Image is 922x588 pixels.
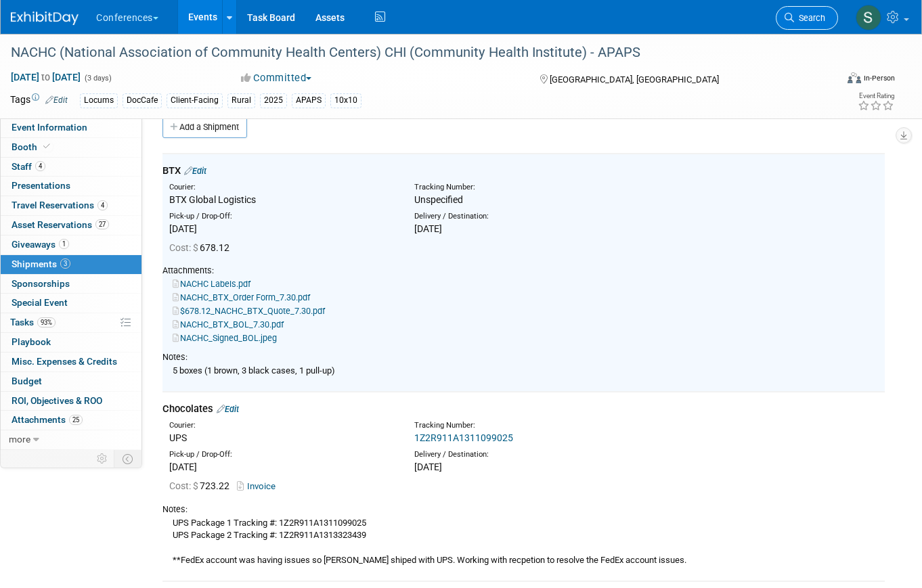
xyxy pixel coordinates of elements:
[162,351,885,363] div: Notes:
[9,434,30,445] span: more
[35,161,45,171] span: 4
[414,222,639,235] div: [DATE]
[6,41,820,65] div: NACHC (National Association of Community Health Centers) CHI (Community Health Institute) - APAPS
[1,372,141,391] a: Budget
[794,13,825,23] span: Search
[12,336,51,347] span: Playbook
[60,258,70,269] span: 3
[97,200,108,210] span: 4
[1,392,141,411] a: ROI, Objectives & ROO
[162,116,247,138] a: Add a Shipment
[10,317,56,327] span: Tasks
[414,182,701,193] div: Tracking Number:
[80,93,118,108] div: Locums
[173,319,284,330] a: NACHC_BTX_BOL_7.30.pdf
[12,376,42,386] span: Budget
[37,317,56,327] span: 93%
[169,211,394,222] div: Pick-up / Drop-Off:
[1,235,141,254] a: Giveaways1
[414,211,639,222] div: Delivery / Destination:
[1,138,141,157] a: Booth
[162,402,885,416] div: Chocolates
[169,182,394,193] div: Courier:
[1,333,141,352] a: Playbook
[11,12,79,25] img: ExhibitDay
[414,432,513,443] a: 1Z2R911A1311099025
[12,239,69,250] span: Giveaways
[848,72,861,83] img: Format-Inperson.png
[414,194,463,205] span: Unspecified
[10,93,68,108] td: Tags
[162,363,885,378] div: 5 boxes (1 brown, 3 black cases, 1 pull-up)
[114,450,142,468] td: Toggle Event Tabs
[162,265,885,277] div: Attachments:
[83,74,112,83] span: (3 days)
[414,449,639,460] div: Delivery / Destination:
[1,275,141,294] a: Sponsorships
[169,449,394,460] div: Pick-up / Drop-Off:
[12,395,102,406] span: ROI, Objectives & ROO
[12,258,70,269] span: Shipments
[12,180,70,191] span: Presentations
[12,219,109,230] span: Asset Reservations
[43,143,50,150] i: Booth reservation complete
[1,118,141,137] a: Event Information
[227,93,255,108] div: Rural
[173,333,277,343] a: NACHC_Signed_BOL.jpeg
[162,516,885,567] div: UPS Package 1 Tracking #: 1Z2R911A1311099025 UPS Package 2 Tracking #: 1Z2R911A1313323439 **FedEx...
[12,161,45,172] span: Staff
[169,480,235,491] span: 723.22
[292,93,326,108] div: APAPS
[236,71,317,85] button: Committed
[12,200,108,210] span: Travel Reservations
[1,294,141,313] a: Special Event
[169,242,235,253] span: 678.12
[123,93,162,108] div: DocCafe
[858,93,894,99] div: Event Rating
[95,219,109,229] span: 27
[550,74,719,85] span: [GEOGRAPHIC_DATA], [GEOGRAPHIC_DATA]
[414,420,701,431] div: Tracking Number:
[169,460,394,474] div: [DATE]
[776,6,838,30] a: Search
[764,70,895,91] div: Event Format
[173,292,310,302] a: NACHC_BTX_Order Form_7.30.pdf
[169,420,394,431] div: Courier:
[414,460,639,474] div: [DATE]
[260,93,287,108] div: 2025
[1,196,141,215] a: Travel Reservations4
[1,313,141,332] a: Tasks93%
[45,95,68,105] a: Edit
[217,404,239,414] a: Edit
[1,255,141,274] a: Shipments3
[169,193,394,206] div: BTX Global Logistics
[69,415,83,425] span: 25
[167,93,223,108] div: Client-Facing
[12,297,68,308] span: Special Event
[173,306,325,316] a: $678.12_NACHC_BTX_Quote_7.30.pdf
[12,356,117,367] span: Misc. Expenses & Credits
[863,73,895,83] div: In-Person
[169,480,200,491] span: Cost: $
[169,222,394,235] div: [DATE]
[184,166,206,176] a: Edit
[1,216,141,235] a: Asset Reservations27
[856,5,881,30] img: Sophie Buffo
[237,481,281,491] a: Invoice
[1,430,141,449] a: more
[12,414,83,425] span: Attachments
[1,411,141,430] a: Attachments25
[162,503,885,516] div: Notes:
[59,239,69,249] span: 1
[10,71,81,83] span: [DATE] [DATE]
[330,93,361,108] div: 10x10
[12,122,87,133] span: Event Information
[12,141,53,152] span: Booth
[91,450,114,468] td: Personalize Event Tab Strip
[169,242,200,253] span: Cost: $
[12,278,70,289] span: Sponsorships
[162,164,885,178] div: BTX
[169,431,394,445] div: UPS
[173,279,250,289] a: NACHC Labels.pdf
[1,158,141,177] a: Staff4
